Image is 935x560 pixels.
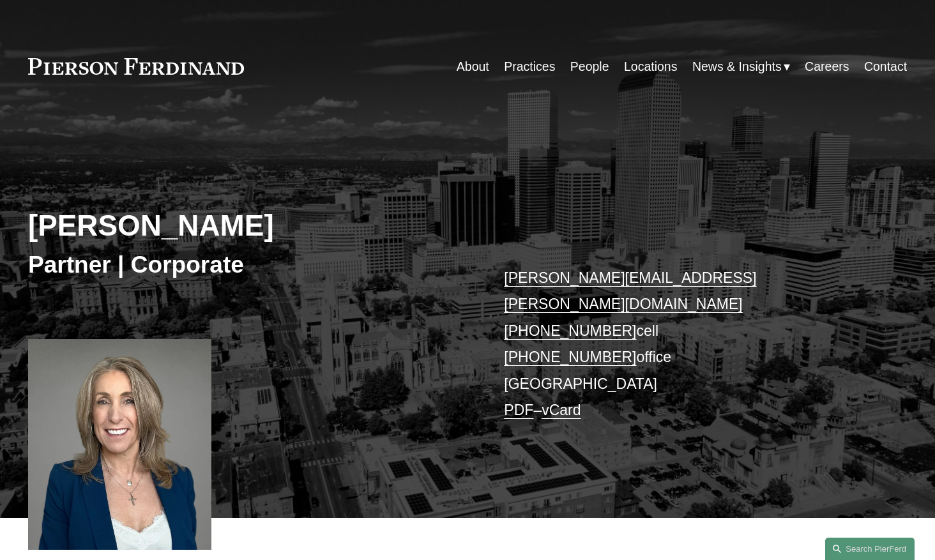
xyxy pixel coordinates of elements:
a: PDF [504,402,533,418]
a: Careers [805,54,849,79]
p: cell office [GEOGRAPHIC_DATA] – [504,265,870,424]
a: folder dropdown [692,54,790,79]
a: [PERSON_NAME][EMAIL_ADDRESS][PERSON_NAME][DOMAIN_NAME] [504,269,756,312]
a: vCard [542,402,581,418]
a: [PHONE_NUMBER] [504,322,636,339]
span: News & Insights [692,56,782,78]
a: Practices [504,54,555,79]
h3: Partner | Corporate [28,250,467,280]
a: Search this site [825,538,915,560]
h2: [PERSON_NAME] [28,208,467,244]
a: About [457,54,489,79]
a: [PHONE_NUMBER] [504,349,636,365]
a: Locations [624,54,677,79]
a: People [570,54,609,79]
a: Contact [864,54,907,79]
